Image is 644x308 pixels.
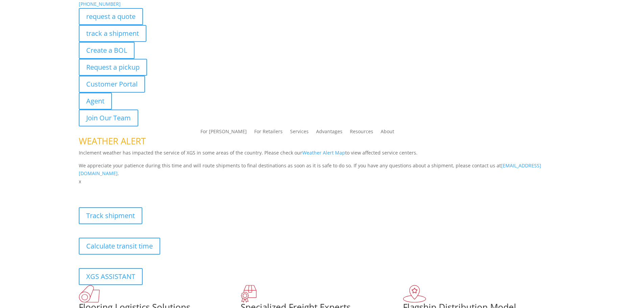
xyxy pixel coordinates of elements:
img: xgs-icon-flagship-distribution-model-red [403,285,426,303]
a: Create a BOL [79,42,135,59]
a: For [PERSON_NAME] [200,129,247,137]
p: x [79,177,566,186]
b: Visibility, transparency, and control for your entire supply chain. [79,187,230,193]
a: Request a pickup [79,59,147,76]
a: Weather Alert Map [302,149,345,156]
a: track a shipment [79,25,146,42]
a: [PHONE_NUMBER] [79,1,121,7]
a: Track shipment [79,207,142,224]
a: Join Our Team [79,110,138,126]
a: Customer Portal [79,76,145,93]
p: Inclement weather has impacted the service of XGS in some areas of the country. Please check our ... [79,149,566,162]
img: xgs-icon-focused-on-flooring-red [241,285,257,303]
a: request a quote [79,8,143,25]
span: WEATHER ALERT [79,135,146,147]
a: Advantages [316,129,342,137]
a: About [381,129,394,137]
p: We appreciate your patience during this time and will route shipments to final destinations as so... [79,162,566,178]
a: Calculate transit time [79,238,160,255]
a: XGS ASSISTANT [79,268,143,285]
img: xgs-icon-total-supply-chain-intelligence-red [79,285,100,303]
a: Services [290,129,309,137]
a: Resources [350,129,373,137]
a: Agent [79,93,112,110]
a: For Retailers [254,129,283,137]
